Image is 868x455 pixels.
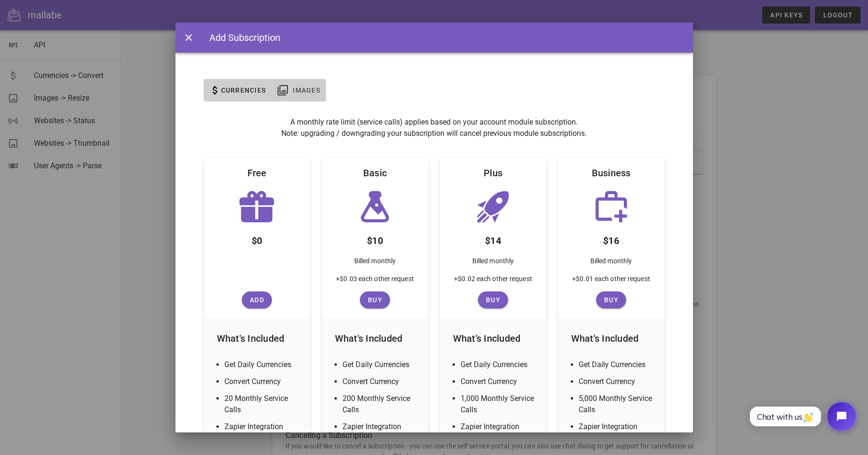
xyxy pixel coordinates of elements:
[596,226,627,252] div: $16
[461,421,537,432] li: Zapier Integration
[482,296,504,304] span: Buy
[342,359,419,370] li: Get Daily Currencies
[224,376,301,387] li: Convert Currency
[600,296,622,304] span: Buy
[565,274,658,291] div: +$0.01 each other request
[244,226,270,252] div: $0
[579,421,655,432] li: Zapier Integration
[596,291,626,308] button: Buy
[583,252,639,274] div: Billed monthly
[356,158,394,188] div: Basic
[359,226,390,252] div: $10
[342,421,419,432] li: Zapier Integration
[292,86,320,94] span: Images
[200,31,280,45] div: Add Subscription
[476,158,510,188] div: Plus
[461,376,537,387] li: Convert Currency
[360,291,390,308] button: Buy
[242,291,272,308] button: Add
[579,359,655,370] li: Get Daily Currencies
[327,323,423,353] div: What's Included
[579,376,655,387] li: Convert Currency
[478,226,509,252] div: $14
[465,252,521,274] div: Billed monthly
[209,323,305,353] div: What's Included
[221,86,266,94] span: Currencies
[328,274,422,291] div: +$0.03 each other request
[347,252,403,274] div: Billed monthly
[564,323,659,353] div: What's Included
[446,274,540,291] div: +$0.02 each other request
[240,158,274,188] div: Free
[478,291,508,308] button: Buy
[224,421,301,432] li: Zapier Integration
[204,117,665,139] p: A monthly rate limit (service calls) applies based on your account module subscription. Note: upg...
[204,79,272,102] button: Currencies
[224,359,301,370] li: Get Daily Currencies
[446,323,541,353] div: What's Included
[246,296,268,304] span: Add
[224,393,301,416] li: 20 Monthly Service Calls
[740,394,864,439] iframe: Tidio Chat
[342,393,419,416] li: 200 Monthly Service Calls
[364,296,386,304] span: Buy
[461,359,537,370] li: Get Daily Currencies
[579,393,655,416] li: 5,000 Monthly Service Calls
[271,79,326,102] button: Images
[584,158,638,188] div: Business
[461,393,537,416] li: 1,000 Monthly Service Calls
[342,376,419,387] li: Convert Currency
